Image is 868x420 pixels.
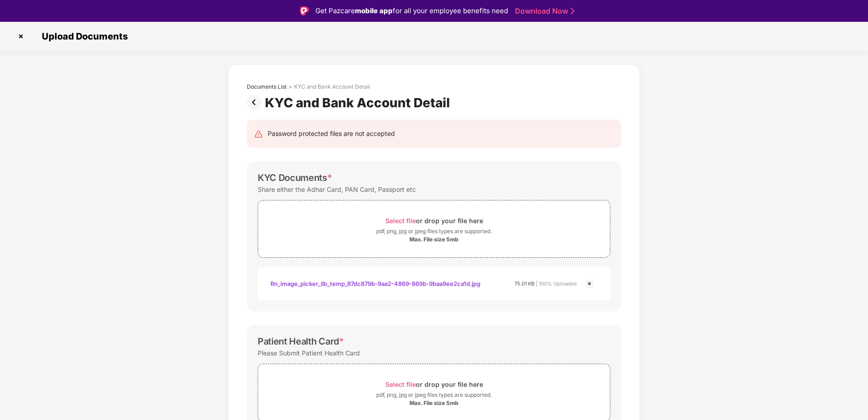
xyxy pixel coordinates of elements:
div: Documents List [247,83,287,90]
span: Select fileor drop your file herepdf, png, jpg or jpeg files types are supported.Max. File size 5mb [258,207,610,250]
div: pdf, png, jpg or jpeg files types are supported. [376,227,492,236]
img: Logo [300,6,309,15]
div: Patient Health Card [258,336,344,347]
span: Select fileor drop your file herepdf, png, jpg or jpeg files types are supported.Max. File size 5mb [258,371,610,414]
div: Password protected files are not accepted [268,129,395,139]
img: svg+xml;base64,PHN2ZyB4bWxucz0iaHR0cDovL3d3dy53My5vcmcvMjAwMC9zdmciIHdpZHRoPSIyNCIgaGVpZ2h0PSIyNC... [254,130,263,139]
div: or drop your file here [385,215,483,227]
div: Max. File size 5mb [409,236,459,243]
div: pdf, png, jpg or jpeg files types are supported. [376,390,492,400]
div: Rn_image_picker_lib_temp_87dc879b-9aa2-4869-869b-9baa9ee2ca1d.jpg [270,276,480,291]
div: KYC and Bank Account Detail [294,83,370,90]
span: Upload Documents [33,31,132,42]
div: KYC and Bank Account Detail [265,95,454,110]
div: Get Pazcare for all your employee benefits need [315,5,508,16]
img: svg+xml;base64,PHN2ZyBpZD0iUHJldi0zMngzMiIgeG1sbnM9Imh0dHA6Ly93d3cudzMub3JnLzIwMDAvc3ZnIiB3aWR0aD... [247,95,265,110]
span: Select file [385,380,416,388]
span: Select file [385,217,416,225]
strong: mobile app [355,6,393,15]
div: Share either the Adhar Card, PAN Card, Passport etc [258,183,416,195]
div: Max. File size 5mb [409,400,459,407]
div: Please Submit Patient Health Card [258,347,360,359]
a: Download Now [515,6,572,16]
img: svg+xml;base64,PHN2ZyBpZD0iQ3Jvc3MtMzJ4MzIiIHhtbG5zPSJodHRwOi8vd3d3LnczLm9yZy8yMDAwL3N2ZyIgd2lkdG... [14,29,28,44]
div: or drop your file here [385,378,483,390]
span: | 100% Uploaded [536,280,577,287]
span: 75.01 KB [514,280,534,287]
div: > [289,83,292,90]
div: KYC Documents [258,172,332,183]
img: Stroke [571,6,574,16]
img: svg+xml;base64,PHN2ZyBpZD0iQ3Jvc3MtMjR4MjQiIHhtbG5zPSJodHRwOi8vd3d3LnczLm9yZy8yMDAwL3N2ZyIgd2lkdG... [584,278,595,289]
